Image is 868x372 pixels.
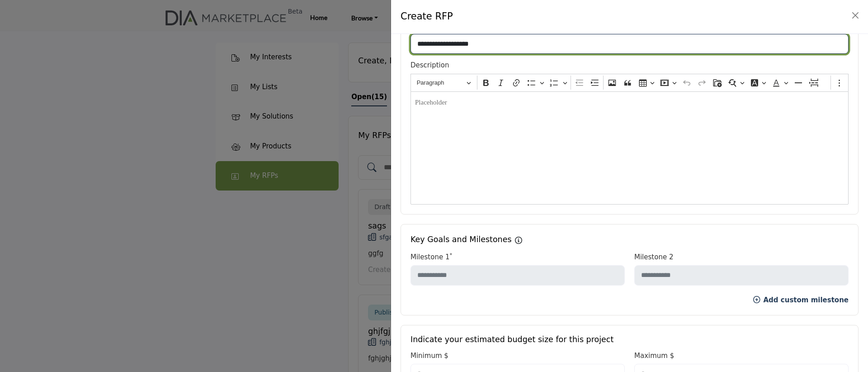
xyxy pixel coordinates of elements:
label: Minimum $ [410,351,448,361]
label: Maximum $ [634,351,674,361]
span: Add custom milestone [764,296,849,304]
label: Milestone 2 [634,252,673,262]
div: Editor editing area: main [410,91,849,205]
h5: Key Goals and Milestones [410,235,512,244]
button: Heading [413,76,475,90]
label: Milestone 1 [410,252,452,262]
div: Editor toolbar [410,74,849,91]
input: Enter organization name [410,34,849,54]
span: Paragraph [417,77,464,88]
label: Description [410,60,449,71]
h5: Indicate your estimated budget size for this project [410,335,613,344]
